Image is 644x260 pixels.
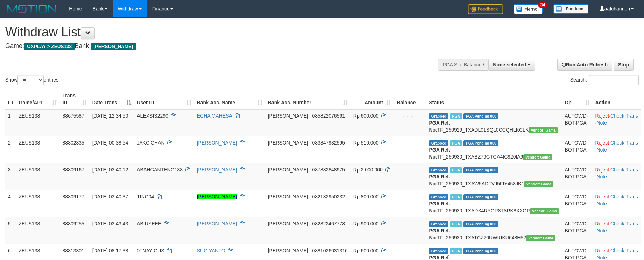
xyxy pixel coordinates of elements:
b: PGA Ref. No: [429,201,450,213]
span: Grabbed [429,221,448,227]
div: PGA Site Balance / [438,59,488,71]
div: - - - [396,166,423,173]
span: [PERSON_NAME] [268,140,308,146]
td: · · [593,163,641,190]
span: [DATE] 08:17:38 [92,248,128,253]
th: ID [5,89,16,109]
th: Balance [394,89,426,109]
h4: Game: Bank: [5,43,422,50]
td: AUTOWD-BOT-PGA [562,217,592,244]
b: PGA Ref. No: [429,147,450,160]
a: [PERSON_NAME] [197,221,237,226]
img: MOTION_logo.png [5,3,58,14]
td: ZEUS138 [16,109,60,136]
span: JAKCICHAN [137,140,164,146]
th: Game/API: activate to sort column ascending [16,89,60,109]
span: Copy 085822076561 to clipboard [312,113,345,119]
td: 3 [5,163,16,190]
span: Marked by aaftanly [450,221,462,227]
a: Reject [595,113,609,119]
div: - - - [396,139,423,146]
div: - - - [396,220,423,227]
span: Rp 2.000.000 [353,167,383,173]
a: Check Trans [610,194,638,199]
span: Rp 600.000 [353,113,378,119]
a: Reject [595,140,609,146]
td: 5 [5,217,16,244]
a: ECHA MAHESA [197,113,232,119]
td: ZEUS138 [16,190,60,217]
span: 34 [538,2,547,8]
span: 88675587 [63,113,84,119]
span: [DATE] 03:43:43 [92,221,128,226]
img: panduan.png [553,4,588,14]
span: Copy 0881026631316 to clipboard [312,248,348,253]
a: Note [596,174,607,180]
span: PGA Pending [463,221,498,227]
td: AUTOWD-BOT-PGA [562,136,592,163]
span: 0TNAYIGUS [137,248,164,253]
span: Copy 082132950232 to clipboard [312,194,345,199]
span: PGA Pending [463,140,498,146]
a: Check Trans [610,248,638,253]
a: Check Trans [610,167,638,173]
th: Trans ID: activate to sort column ascending [60,89,90,109]
span: Vendor URL: https://trx31.1velocity.biz [524,181,553,187]
a: [PERSON_NAME] [197,194,237,199]
td: TF_250930_TXAW5ADFVJ5FIY453JK1 [426,163,562,190]
label: Search: [570,75,639,85]
a: Note [596,120,607,126]
span: [DATE] 00:38:54 [92,140,128,146]
a: Note [596,228,607,233]
a: [PERSON_NAME] [197,140,237,146]
span: 88809255 [63,221,84,226]
td: ZEUS138 [16,163,60,190]
span: Grabbed [429,140,448,146]
img: Feedback.jpg [468,4,503,14]
td: · · [593,109,641,136]
span: Vendor URL: https://trx31.1velocity.biz [530,208,559,214]
span: Copy 083847932595 to clipboard [312,140,345,146]
span: [DATE] 03:40:12 [92,167,128,173]
span: Rp 510.000 [353,140,378,146]
input: Search: [589,75,639,85]
div: - - - [396,112,423,119]
td: · · [593,190,641,217]
th: User ID: activate to sort column ascending [134,89,194,109]
b: PGA Ref. No: [429,174,450,187]
td: ZEUS138 [16,217,60,244]
span: ALEXSIS2290 [137,113,168,119]
td: · · [593,136,641,163]
a: Check Trans [610,140,638,146]
a: Run Auto-Refresh [557,59,612,71]
a: Note [596,147,607,153]
a: Reject [595,167,609,173]
img: Button%20Memo.svg [514,4,543,14]
a: Reject [595,221,609,226]
span: [PERSON_NAME] [268,113,308,119]
td: AUTOWD-BOT-PGA [562,163,592,190]
td: 4 [5,190,16,217]
span: Copy 087882848975 to clipboard [312,167,345,173]
td: 1 [5,109,16,136]
span: PGA Pending [463,248,498,254]
span: ABIUYEEE [137,221,161,226]
th: Bank Acc. Number: activate to sort column ascending [265,89,351,109]
span: Marked by aaftanly [450,194,462,200]
span: 88809177 [63,194,84,199]
td: TF_250930_TXATCZ20UWIUKU648H52 [426,217,562,244]
span: [PERSON_NAME] [268,221,308,226]
span: Grabbed [429,194,448,200]
div: - - - [396,193,423,200]
span: Grabbed [429,167,448,173]
th: Action [593,89,641,109]
td: TF_250930_TXABZ79GTGA4IC920IA9 [426,136,562,163]
span: [DATE] 03:40:37 [92,194,128,199]
span: [PERSON_NAME] [91,43,136,50]
span: [PERSON_NAME] [268,194,308,199]
span: TING04 [137,194,154,199]
td: · · [593,217,641,244]
th: Date Trans.: activate to sort column descending [90,89,134,109]
th: Bank Acc. Name: activate to sort column ascending [194,89,265,109]
h1: Withdraw List [5,25,422,39]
